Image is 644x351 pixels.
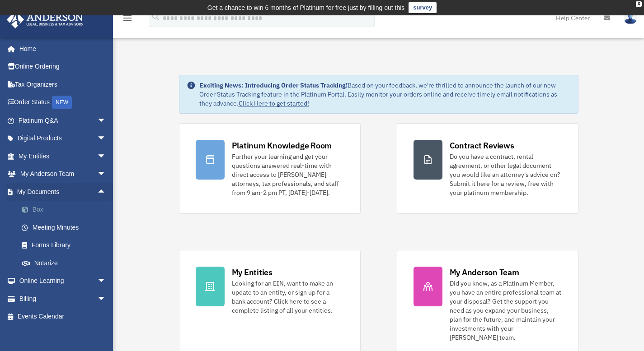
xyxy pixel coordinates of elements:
div: Get a chance to win 6 months of Platinum for free just by filling out this [207,2,405,13]
span: arrow_drop_down [97,165,115,184]
div: Platinum Knowledge Room [232,140,332,151]
div: Contract Reviews [450,140,514,151]
a: My Entitiesarrow_drop_down [6,147,120,165]
strong: Exciting News: Introducing Order Status Tracking! [199,81,348,89]
div: close [636,1,642,7]
div: Looking for an EIN, want to make an update to an entity, or sign up for a bank account? Click her... [232,279,344,315]
a: menu [122,16,133,23]
a: Box [13,201,120,219]
a: Platinum Q&Aarrow_drop_down [6,111,120,129]
div: Did you know, as a Platinum Member, you have an entire professional team at your disposal? Get th... [450,279,562,342]
div: Further your learning and get your questions answered real-time with direct access to [PERSON_NAM... [232,152,344,197]
a: Forms Library [13,236,120,254]
span: arrow_drop_down [97,290,115,308]
a: Click Here to get started! [239,99,309,107]
a: Events Calendar [6,308,120,326]
span: arrow_drop_down [97,129,115,148]
span: arrow_drop_up [97,183,115,201]
div: NEW [52,96,72,109]
a: Billingarrow_drop_down [6,290,120,308]
img: User Pic [624,11,637,24]
div: My Entities [232,267,273,278]
a: Order StatusNEW [6,93,120,112]
a: Online Learningarrow_drop_down [6,272,120,290]
span: arrow_drop_down [97,147,115,166]
div: Do you have a contract, rental agreement, or other legal document you would like an attorney's ad... [450,152,562,197]
a: Tax Organizers [6,75,120,93]
i: menu [122,13,133,23]
a: Meeting Minutes [13,218,120,236]
a: My Documentsarrow_drop_up [6,183,120,201]
div: My Anderson Team [450,267,519,278]
a: Digital Productsarrow_drop_down [6,129,120,148]
a: survey [409,2,437,13]
span: arrow_drop_down [97,111,115,130]
a: Online Ordering [6,58,120,76]
a: Home [6,40,115,58]
a: Platinum Knowledge Room Further your learning and get your questions answered real-time with dire... [179,123,361,214]
i: search [151,12,161,22]
a: Notarize [13,254,120,272]
img: Anderson Advisors Platinum Portal [4,11,86,28]
div: Based on your feedback, we're thrilled to announce the launch of our new Order Status Tracking fe... [199,81,571,108]
a: Contract Reviews Do you have a contract, rental agreement, or other legal document you would like... [397,123,578,214]
span: arrow_drop_down [97,272,115,291]
a: My Anderson Teamarrow_drop_down [6,165,120,183]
